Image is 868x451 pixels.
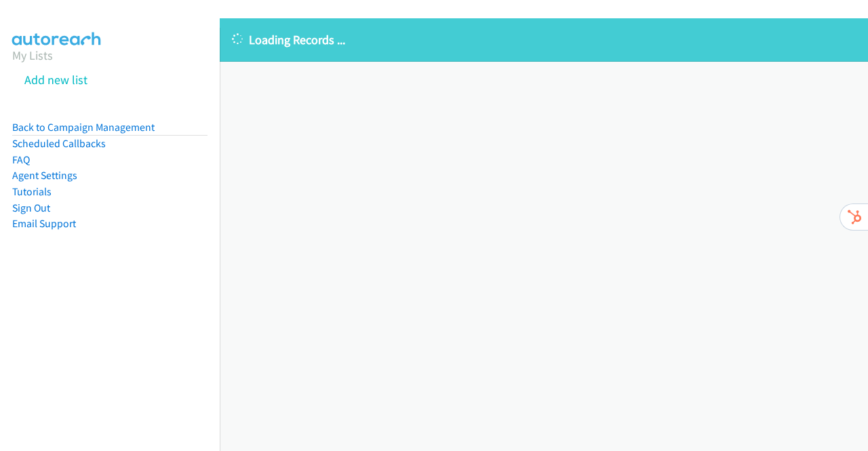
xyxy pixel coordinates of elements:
a: Sign Out [12,201,50,214]
a: Tutorials [12,185,52,198]
a: Back to Campaign Management [12,121,155,134]
a: Add new list [24,72,87,87]
a: My Lists [12,47,53,63]
a: Email Support [12,217,76,230]
a: FAQ [12,153,30,166]
p: Loading Records ... [232,31,856,49]
a: Scheduled Callbacks [12,137,106,150]
a: Agent Settings [12,169,77,182]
